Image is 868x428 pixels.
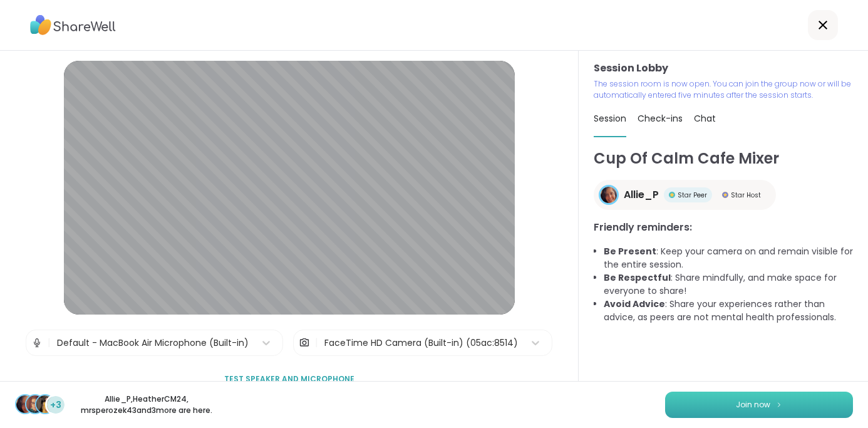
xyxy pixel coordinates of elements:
button: Test speaker and microphone [219,366,359,392]
span: Test speaker and microphone [224,373,354,385]
img: Allie_P [601,187,617,203]
button: Join now [665,392,853,418]
img: ShareWell Logomark [775,401,783,408]
h3: Session Lobby [594,61,853,76]
b: Avoid Advice [604,298,665,310]
div: Default - MacBook Air Microphone (Built-in) [57,337,249,350]
img: ShareWell Logo [30,11,116,39]
img: Star Host [722,192,728,198]
span: +3 [50,399,61,412]
span: Star Host [731,191,761,200]
li: : Keep your camera on and remain visible for the entire session. [604,245,853,271]
span: Chat [694,112,716,125]
h1: Cup Of Calm Cafe Mixer [594,147,853,170]
img: Star Peer [669,192,675,198]
img: mrsperozek43 [36,395,54,413]
li: : Share your experiences rather than advice, as peers are not mental health professionals. [604,298,853,324]
img: Microphone [31,330,43,355]
a: Allie_PAllie_PStar PeerStar PeerStar HostStar Host [594,180,776,210]
b: Be Present [604,245,656,258]
img: Allie_P [16,395,34,413]
div: FaceTime HD Camera (Built-in) (05ac:8514) [324,337,518,350]
p: The session room is now open. You can join the group now or will be automatically entered five mi... [594,78,853,101]
b: Be Respectful [604,271,671,284]
span: Check-ins [638,112,683,125]
img: Camera [299,330,310,355]
span: | [48,330,51,355]
span: Join now [736,399,770,410]
img: HeatherCM24 [26,395,44,413]
span: Allie_P [624,187,659,202]
h3: Friendly reminders: [594,220,853,235]
li: : Share mindfully, and make space for everyone to share! [604,271,853,298]
span: | [315,330,318,355]
span: Session [594,112,626,125]
span: Star Peer [678,191,707,200]
p: Allie_P , HeatherCM24 , mrsperozek43 and 3 more are here. [76,394,217,416]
